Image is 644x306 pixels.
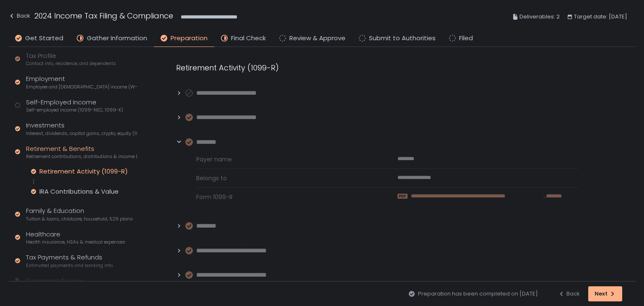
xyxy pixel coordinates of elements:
span: Payer name [196,155,377,163]
span: Self-employed income (1099-NEC, 1099-K) [26,107,123,113]
div: Retirement & Benefits [26,144,137,160]
div: Tax Profile [26,51,116,67]
div: Investments [26,121,137,137]
span: Deliverables: 2 [519,12,560,22]
div: Next [595,290,616,298]
span: Preparation has been completed on [DATE] [418,290,538,298]
span: Filed [459,34,473,43]
button: Back [8,10,30,24]
div: Self-Employed Income [26,98,123,114]
button: Back [558,286,580,301]
div: Document Review [26,276,83,286]
span: Get Started [25,34,63,43]
span: Review & Approve [289,34,345,43]
span: Target date: [DATE] [574,12,627,22]
div: Tax Payments & Refunds [26,253,113,269]
span: Final Check [231,34,266,43]
span: Gather Information [87,34,147,43]
span: Submit to Authorities [369,34,436,43]
div: Employment [26,74,137,90]
div: Retirement Activity (1099-R) [39,167,128,176]
span: Preparation [171,34,208,43]
span: Belongs to [196,174,377,182]
span: Contact info, residence, and dependents [26,60,116,67]
span: Employee and [DEMOGRAPHIC_DATA] income (W-2s) [26,84,137,90]
div: Family & Education [26,206,133,222]
span: Tuition & loans, childcare, household, 529 plans [26,216,133,222]
span: Health insurance, HSAs & medical expenses [26,239,125,245]
span: Interest, dividends, capital gains, crypto, equity (1099s, K-1s) [26,130,137,137]
span: Retirement contributions, distributions & income (1099-R, 5498) [26,153,137,160]
button: Next [588,286,622,301]
div: Retirement Activity (1099-R) [176,62,579,73]
span: Estimated payments and banking info [26,262,113,269]
div: Back [558,290,580,298]
div: Healthcare [26,230,125,246]
div: IRA Contributions & Value [39,187,119,196]
h1: 2024 Income Tax Filing & Compliance [34,10,173,21]
span: Form 1099-R [196,193,377,201]
div: Back [8,11,30,21]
